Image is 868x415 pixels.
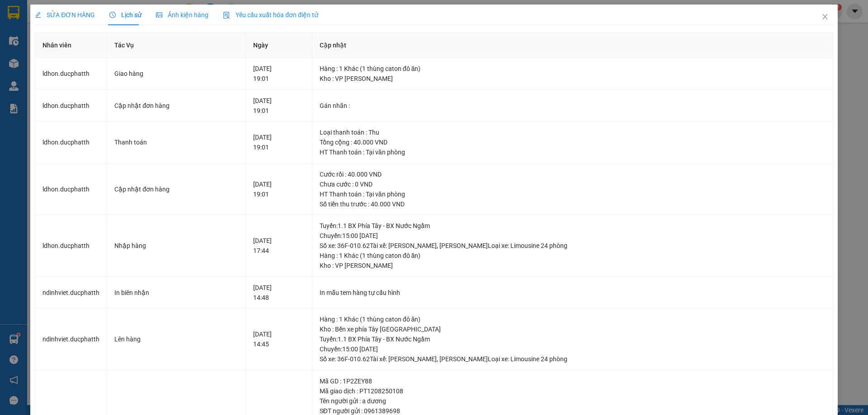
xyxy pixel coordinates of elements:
[35,12,41,18] span: edit
[320,127,826,137] div: Loại thanh toán : Thu
[320,288,826,298] div: In mẫu tem hàng tự cấu hình
[812,5,838,30] button: Close
[320,324,826,334] div: Kho : Bến xe phía Tây [GEOGRAPHIC_DATA]
[320,396,826,406] div: Tên người gửi : a dương
[35,215,107,277] td: ldhon.ducphatth
[320,376,826,386] div: Mã GD : 1P2ZEY88
[35,58,107,90] td: ldhon.ducphatth
[114,288,238,298] div: In biên nhận
[253,236,305,256] div: [DATE] 17:44
[320,179,826,189] div: Chưa cước : 0 VND
[320,334,826,364] div: Tuyến : 1.1 BX Phía Tây - BX Nước Ngầm Chuyến: 15:00 [DATE] Số xe: 36F-010.62 Tài xế: [PERSON_NAM...
[156,11,208,19] span: Ảnh kiện hàng
[109,12,116,18] span: clock-circle
[35,33,107,58] th: Nhân viên
[320,169,826,179] div: Cước rồi : 40.000 VND
[312,33,833,58] th: Cập nhật
[253,96,305,116] div: [DATE] 19:01
[246,33,312,58] th: Ngày
[156,12,162,18] span: picture
[320,261,826,270] div: Kho : VP [PERSON_NAME]
[320,199,826,209] div: Số tiền thu trước : 40.000 VND
[320,314,826,324] div: Hàng : 1 Khác (1 thùng caton đô ăn)
[35,277,107,309] td: ndinhviet.ducphatth
[253,132,305,152] div: [DATE] 19:01
[320,101,826,111] div: Gán nhãn :
[320,251,826,261] div: Hàng : 1 Khác (1 thùng caton đô ăn)
[107,33,246,58] th: Tác Vụ
[114,69,238,79] div: Giao hàng
[320,147,826,157] div: HT Thanh toán : Tại văn phòng
[253,329,305,349] div: [DATE] 14:45
[35,121,107,163] td: ldhon.ducphatth
[253,64,305,84] div: [DATE] 19:01
[114,334,238,344] div: Lên hàng
[223,11,318,19] span: Yêu cầu xuất hóa đơn điện tử
[114,101,238,111] div: Cập nhật đơn hàng
[320,386,826,396] div: Mã giao dịch : PT1208250108
[114,184,238,194] div: Cập nhật đơn hàng
[253,179,305,199] div: [DATE] 19:01
[109,11,142,19] span: Lịch sử
[35,163,107,215] td: ldhon.ducphatth
[114,137,238,147] div: Thanh toán
[35,90,107,122] td: ldhon.ducphatth
[821,13,829,20] span: close
[320,74,826,84] div: Kho : VP [PERSON_NAME]
[253,283,305,303] div: [DATE] 14:48
[320,137,826,147] div: Tổng cộng : 40.000 VND
[35,11,95,19] span: SỬA ĐƠN HÀNG
[320,64,826,74] div: Hàng : 1 Khác (1 thùng caton đô ăn)
[320,221,826,251] div: Tuyến : 1.1 BX Phía Tây - BX Nước Ngầm Chuyến: 15:00 [DATE] Số xe: 36F-010.62 Tài xế: [PERSON_NAM...
[35,308,107,370] td: ndinhviet.ducphatth
[320,189,826,199] div: HT Thanh toán : Tại văn phòng
[223,12,230,19] img: icon
[114,241,238,251] div: Nhập hàng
